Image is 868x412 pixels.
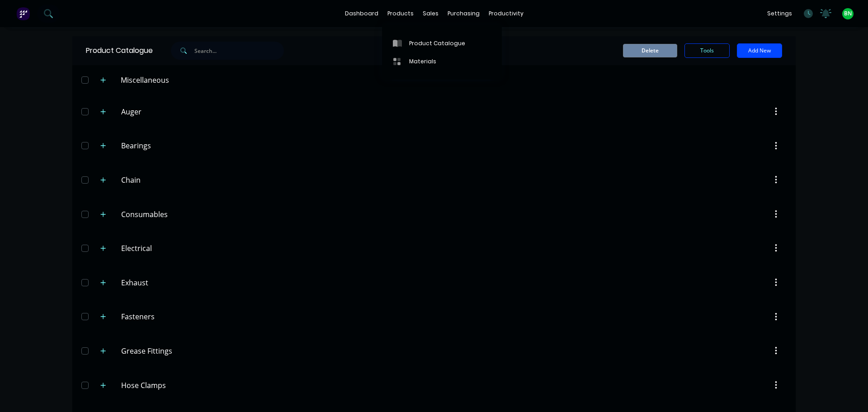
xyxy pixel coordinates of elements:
[121,277,228,288] input: Enter category name
[443,7,484,20] div: purchasing
[121,346,228,356] input: Enter category name
[121,243,228,254] input: Enter category name
[194,42,284,60] input: Search...
[16,7,30,20] img: Factory
[409,39,465,47] div: Product Catalogue
[121,106,228,117] input: Enter category name
[623,44,677,57] button: Delete
[72,36,153,65] div: Product Catalogue
[737,43,782,58] button: Add New
[340,7,383,20] a: dashboard
[121,175,228,185] input: Enter category name
[382,52,502,71] a: Materials
[409,57,436,66] div: Materials
[121,311,228,322] input: Enter category name
[418,7,443,20] div: sales
[684,43,730,58] button: Tools
[844,9,852,18] span: BN
[763,7,797,20] div: settings
[121,380,228,391] input: Enter category name
[113,75,176,85] div: Miscellaneous
[383,7,418,20] div: products
[121,140,228,151] input: Enter category name
[484,7,528,20] div: productivity
[121,209,228,220] input: Enter category name
[382,34,502,52] a: Product Catalogue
